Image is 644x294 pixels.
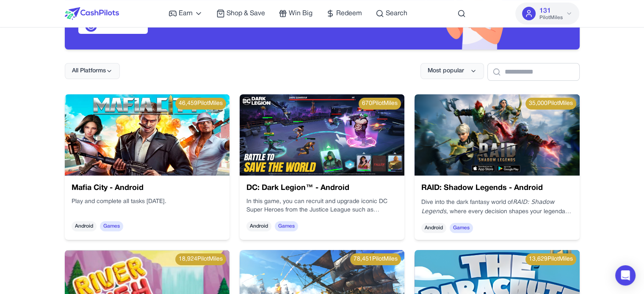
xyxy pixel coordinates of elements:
[350,253,401,265] div: 78,451 PilotMiles
[525,98,576,110] div: 35,000 PilotMiles
[615,265,636,286] div: Open Intercom Messenger
[289,8,312,19] span: Win Big
[539,6,550,16] span: 131
[216,8,265,19] a: Shop & Save
[246,221,271,231] span: Android
[421,198,572,216] p: Dive into the dark fantasy world of , where every decision shapes your legendary journey.
[175,253,226,265] div: 18,924 PilotMiles
[428,67,464,75] span: Most popular
[539,14,562,21] span: PilotMiles
[72,67,106,75] span: All Platforms
[450,223,473,233] span: Games
[420,63,484,79] button: Most popular
[336,8,362,19] span: Redeem
[421,182,572,194] h3: RAID: Shadow Legends - Android
[415,94,579,176] img: nRLw6yM7nDBu.webp
[246,182,398,194] h3: DC: Dark Legion™ - Android
[359,98,401,110] div: 670 PilotMiles
[65,94,229,176] img: 458eefe5-aead-4420-8b58-6e94704f1244.jpg
[246,198,398,214] p: In this game, you can recruit and upgrade iconic DC Super Heroes from the Justice League such as ...
[65,63,120,79] button: All Platforms
[65,7,119,20] img: CashPilots Logo
[227,8,265,19] span: Shop & Save
[72,221,97,231] span: Android
[279,8,312,19] a: Win Big
[72,198,223,214] div: Play and complete all tasks [DATE].
[100,221,123,231] span: Games
[326,8,362,19] a: Redeem
[240,94,404,176] img: 414aa5d1-4f6b-495c-9236-e0eac1aeedf4.jpg
[376,8,407,19] a: Search
[386,8,407,19] span: Search
[275,221,298,231] span: Games
[169,8,203,19] a: Earn
[175,98,226,110] div: 46,459 PilotMiles
[525,253,576,265] div: 13,629 PilotMiles
[515,3,579,25] button: 131PilotMiles
[72,182,223,194] h3: Mafia City - Android
[179,8,193,19] span: Earn
[421,223,446,233] span: Android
